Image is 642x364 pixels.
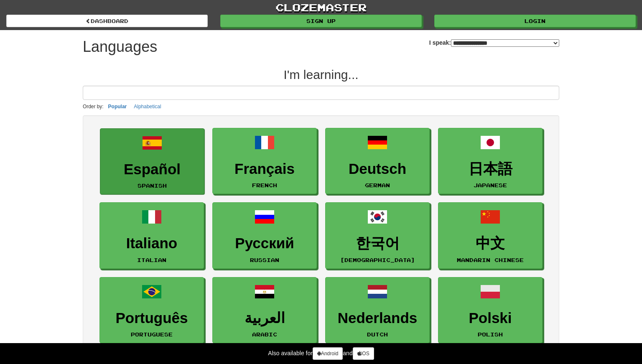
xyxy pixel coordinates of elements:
[83,104,104,109] small: Order by:
[434,15,636,27] a: Login
[250,257,279,263] small: Russian
[365,182,390,188] small: German
[443,310,538,326] h3: Polski
[330,161,425,177] h3: Deutsch
[131,102,163,111] button: Alphabetical
[6,15,208,27] a: dashboard
[438,202,543,269] a: 中文Mandarin Chinese
[104,161,200,178] h3: Español
[217,161,312,177] h3: Français
[325,277,430,344] a: NederlandsDutch
[104,310,199,326] h3: Português
[451,39,559,47] select: I speak:
[313,347,343,360] a: Android
[217,310,312,326] h3: العربية
[212,277,317,344] a: العربيةArabic
[83,38,157,55] h1: Languages
[474,182,507,188] small: Japanese
[106,102,130,111] button: Popular
[443,161,538,177] h3: 日本語
[478,331,503,337] small: Polish
[217,235,312,252] h3: Русский
[99,277,204,344] a: PortuguêsPortuguese
[252,182,277,188] small: French
[325,202,430,269] a: 한국어[DEMOGRAPHIC_DATA]
[443,235,538,252] h3: 中文
[367,331,388,337] small: Dutch
[252,331,277,337] small: Arabic
[137,257,166,263] small: Italian
[438,128,543,194] a: 日本語Japanese
[429,38,559,47] label: I speak:
[212,128,317,194] a: FrançaisFrench
[457,257,524,263] small: Mandarin Chinese
[340,257,415,263] small: [DEMOGRAPHIC_DATA]
[138,183,167,188] small: Spanish
[99,202,204,269] a: ItalianoItalian
[100,128,204,195] a: EspañolSpanish
[104,235,199,252] h3: Italiano
[330,235,425,252] h3: 한국어
[330,310,425,326] h3: Nederlands
[83,68,559,81] h2: I'm learning...
[212,202,317,269] a: РусскийRussian
[131,331,173,337] small: Portuguese
[353,347,374,360] a: iOS
[220,15,422,27] a: Sign up
[438,277,543,344] a: PolskiPolish
[325,128,430,194] a: DeutschGerman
